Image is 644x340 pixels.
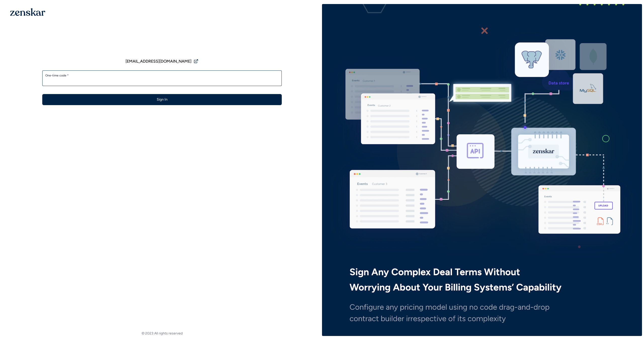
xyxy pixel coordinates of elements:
footer: © 2023 All rights reserved [2,331,322,336]
img: 1OGAJ2xQqyY4LXKgY66KYq0eOWRCkrZdAb3gUhuVAqdWPZE9SRJmCz+oDMSn4zDLXe31Ii730ItAGKgCKgCCgCikA4Av8PJUP... [10,8,45,16]
label: One-time code * [45,73,279,77]
span: [EMAIL_ADDRESS][DOMAIN_NAME] [126,58,191,64]
button: Sign In [42,94,282,105]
